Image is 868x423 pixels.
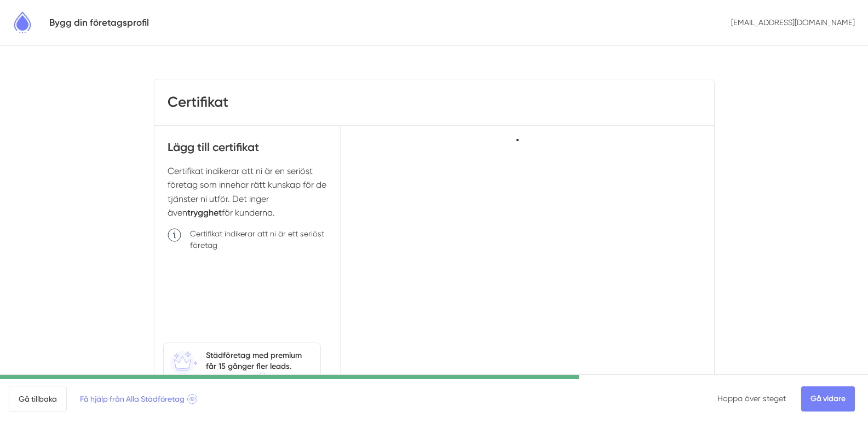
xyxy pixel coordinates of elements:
[206,372,268,384] span: Kolla premium
[727,13,859,32] p: [EMAIL_ADDRESS][DOMAIN_NAME]
[206,350,314,372] h5: Städföretag med premium får 15 gånger fler leads.
[801,386,855,412] a: Gå vidare
[190,228,327,250] p: Certifikat indikerar att ni är ett seriöst företag
[9,9,36,36] img: Alla Städföretag
[168,164,327,220] p: Certifikat indikerar att ni är en seriöst företag som innehar rätt kunskap för de tjänster ni utf...
[187,207,222,218] strong: trygghet
[80,393,197,405] span: Få hjälp från Alla Städföretag
[49,15,149,30] h5: Bygg din företagsprofil
[717,394,786,403] a: Hoppa över steget
[168,139,327,164] h4: Lägg till certifikat
[168,92,228,112] h3: Certifikat
[9,386,67,412] a: Gå tillbaka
